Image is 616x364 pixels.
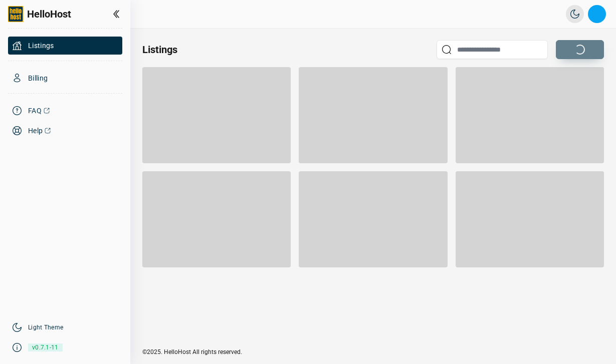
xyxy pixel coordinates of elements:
[28,126,43,136] span: Help
[8,102,122,120] a: FAQ
[28,41,54,51] span: Listings
[28,73,48,83] span: Billing
[8,6,71,22] a: HelloHost
[8,122,122,140] a: Help
[142,43,177,57] h2: Listings
[28,323,63,331] a: Light Theme
[130,348,616,364] div: ©2025. HelloHost All rights reserved.
[27,7,71,21] span: HelloHost
[28,340,63,355] span: v0.7.1-11
[8,6,24,22] img: logo-full.png
[28,106,42,116] span: FAQ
